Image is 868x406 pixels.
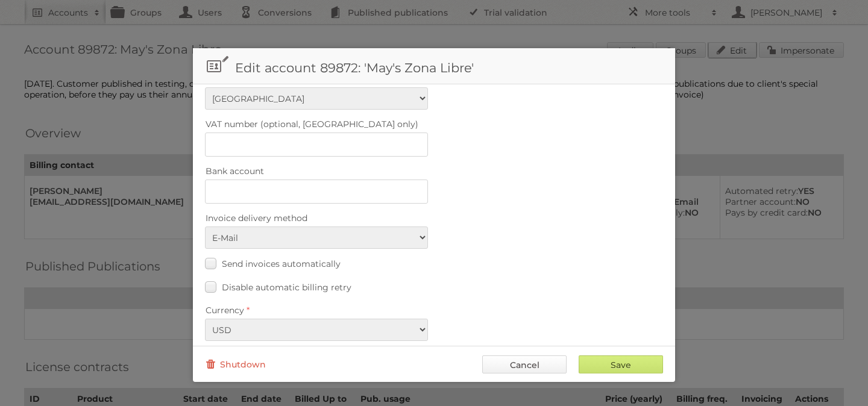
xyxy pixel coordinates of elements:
[579,355,663,373] input: Save
[206,166,264,176] span: Bank account
[206,305,244,316] span: Currency
[193,48,675,84] h1: Edit account 89872: 'May's Zona Libre'
[205,355,266,373] a: Shutdown
[222,258,341,269] span: Send invoices automatically
[206,213,307,223] span: Invoice delivery method
[222,282,351,293] span: Disable automatic billing retry
[206,119,418,130] span: VAT number (optional, [GEOGRAPHIC_DATA] only)
[482,355,567,373] a: Cancel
